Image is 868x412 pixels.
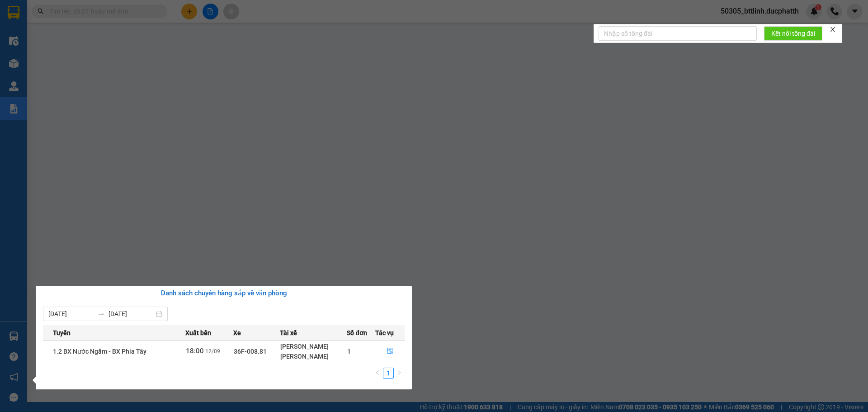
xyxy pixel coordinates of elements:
li: Next Page [394,368,405,379]
span: Kết nối tổng đài [771,28,815,38]
span: 1.2 BX Nước Ngầm - BX Phía Tây [53,348,146,355]
span: Tuyến [53,328,71,338]
span: Xe [233,328,241,338]
span: Tài xế [280,328,297,338]
span: 12/09 [205,348,220,355]
span: 18:00 [186,347,204,355]
span: to [98,310,105,317]
span: file-done [387,348,393,355]
input: Nhập số tổng đài [599,26,757,41]
li: 1 [383,368,394,379]
span: close [830,26,836,33]
div: [PERSON_NAME] [280,351,347,361]
div: [PERSON_NAME] [280,341,347,351]
input: Đến ngày [108,309,154,319]
li: Previous Page [372,368,383,379]
span: 1 [347,348,351,355]
span: Xuất bến [185,328,211,338]
button: file-done [376,344,405,359]
span: Tác vụ [375,328,394,338]
span: swap-right [98,310,105,317]
a: 1 [383,368,393,378]
span: Số đơn [347,328,367,338]
span: 36F-008.81 [234,348,267,355]
input: Từ ngày [48,309,94,319]
span: left [375,370,380,375]
button: right [394,368,405,379]
div: Danh sách chuyến hàng sắp về văn phòng [43,288,405,299]
span: right [396,370,402,375]
button: Kết nối tổng đài [764,26,822,41]
button: left [372,368,383,379]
